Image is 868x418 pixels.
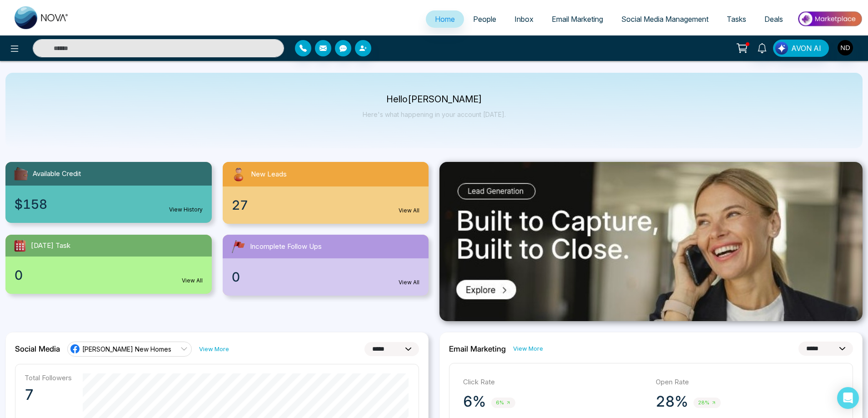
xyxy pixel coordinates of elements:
[199,345,229,353] a: View More
[232,267,240,287] span: 0
[552,15,603,24] span: Email Marketing
[727,15,746,24] span: Tasks
[505,10,543,28] a: Inbox
[399,278,419,287] a: View All
[182,277,203,285] a: View All
[82,345,171,353] span: [PERSON_NAME] New Homes
[363,96,506,103] p: Hello [PERSON_NAME]
[33,169,81,179] span: Available Credit
[837,387,859,409] div: Open Intercom Messenger
[543,10,612,28] a: Email Marketing
[791,43,821,54] span: AVON AI
[250,242,322,252] span: Incomplete Follow Ups
[491,398,515,408] span: 6%
[31,241,70,251] span: [DATE] Task
[435,15,455,24] span: Home
[15,266,23,285] span: 0
[15,344,60,353] h2: Social Media
[473,15,496,24] span: People
[464,10,505,28] a: People
[15,6,69,29] img: Nova CRM Logo
[15,195,47,214] span: $158
[755,10,792,28] a: Deals
[232,196,248,215] span: 27
[230,166,247,183] img: newLeads.svg
[217,235,434,296] a: Incomplete Follow Ups0View All
[25,373,72,382] p: Total Followers
[621,15,708,24] span: Social Media Management
[13,238,27,253] img: todayTask.svg
[693,398,721,408] span: 28%
[797,9,863,29] img: Market-place.gif
[169,206,203,214] a: View History
[463,393,486,411] p: 6%
[514,15,534,24] span: Inbox
[656,393,688,411] p: 28%
[764,15,783,24] span: Deals
[718,10,755,28] a: Tasks
[363,111,506,118] p: Here's what happening in your account [DATE].
[251,169,287,180] span: New Leads
[217,162,434,224] a: New Leads27View All
[773,40,829,57] button: AVON AI
[25,386,72,404] p: 7
[656,377,839,388] p: Open Rate
[513,344,543,353] a: View More
[463,377,647,388] p: Click Rate
[439,162,863,321] img: .
[426,10,464,28] a: Home
[612,10,718,28] a: Social Media Management
[449,344,506,353] h2: Email Marketing
[13,166,29,182] img: availableCredit.svg
[399,206,419,215] a: View All
[775,42,788,55] img: Lead Flow
[838,40,853,55] img: User Avatar
[230,238,246,255] img: followUps.svg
